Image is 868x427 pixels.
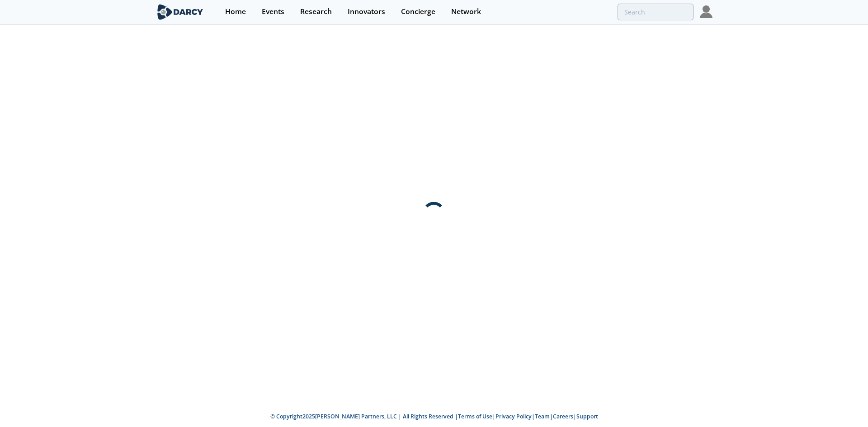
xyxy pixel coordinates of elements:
a: Support [576,413,598,420]
div: Events [262,8,284,15]
div: Concierge [401,8,435,15]
p: © Copyright 2025 [PERSON_NAME] Partners, LLC | All Rights Reserved | | | | | [99,413,769,421]
div: Home [225,8,246,15]
div: Network [451,8,481,15]
a: Privacy Policy [495,413,532,420]
div: Innovators [348,8,385,15]
a: Terms of Use [458,413,492,420]
input: Advanced Search [618,4,693,20]
a: Team [535,413,550,420]
div: Research [300,8,332,15]
img: Profile [700,5,712,18]
a: Careers [553,413,573,420]
img: logo-wide.svg [156,4,205,20]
